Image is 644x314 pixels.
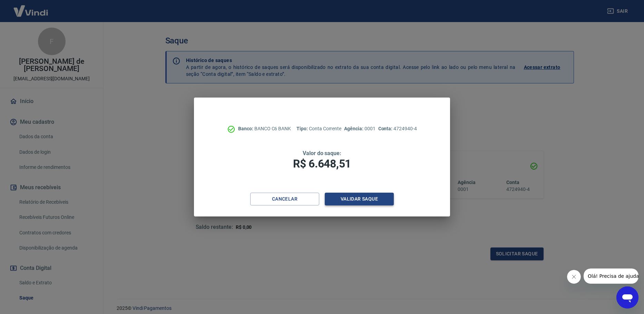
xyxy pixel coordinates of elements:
span: Olá! Precisa de ajuda? [4,5,58,10]
p: 0001 [344,125,375,132]
iframe: Mensagem da empresa [584,269,638,284]
p: BANCO C6 BANK [238,125,291,132]
iframe: Fechar mensagem [567,270,581,284]
span: Banco: [238,126,254,131]
span: Tipo: [296,126,309,131]
p: 4724940-4 [378,125,417,132]
button: Cancelar [250,193,319,205]
p: Conta Corrente [296,125,341,132]
iframe: Botão para abrir a janela de mensagens [616,286,638,308]
span: Conta: [378,126,394,131]
span: R$ 6.648,51 [293,157,351,170]
span: Agência: [344,126,364,131]
span: Valor do saque: [303,150,341,156]
button: Validar saque [325,193,394,205]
